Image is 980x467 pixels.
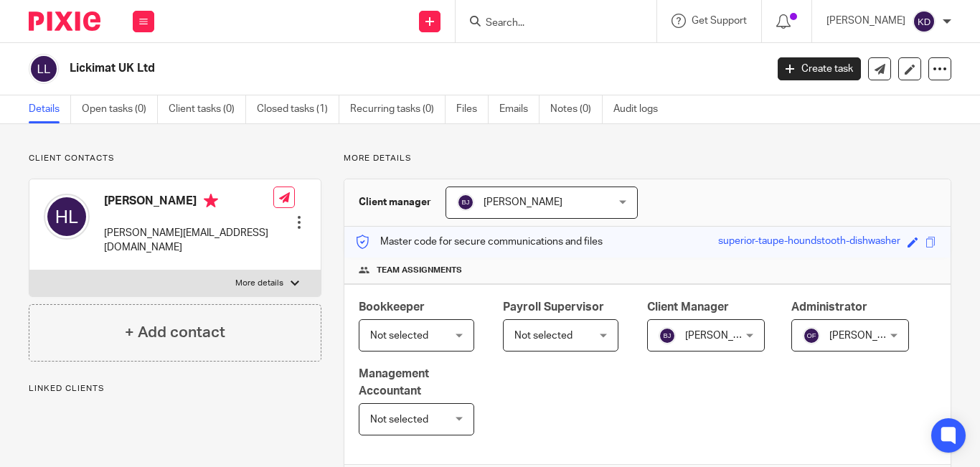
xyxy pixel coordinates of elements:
img: svg%3E [803,327,820,344]
span: Payroll Supervisor [503,301,604,313]
input: Search [484,17,613,30]
h2: Lickimat UK Ltd [70,61,619,76]
img: svg%3E [44,194,90,240]
span: Not selected [370,415,428,425]
span: Team assignments [377,265,462,276]
a: Files [456,95,489,123]
img: Pixie [29,11,100,31]
a: Details [29,95,71,123]
a: Client tasks (0) [169,95,246,123]
h4: + Add contact [125,321,225,344]
a: Closed tasks (1) [257,95,339,123]
span: Not selected [514,331,573,341]
a: Create task [778,57,861,80]
span: Client Manager [647,301,729,313]
h4: [PERSON_NAME] [104,194,273,212]
span: Not selected [370,331,428,341]
p: [PERSON_NAME] [826,14,905,28]
span: [PERSON_NAME] [484,197,562,207]
span: Administrator [791,301,867,313]
a: Audit logs [613,95,669,123]
p: More details [235,278,283,289]
a: Notes (0) [550,95,603,123]
span: [PERSON_NAME] [685,331,764,341]
a: Recurring tasks (0) [350,95,446,123]
p: More details [344,153,951,164]
span: Bookkeeper [359,301,425,313]
h3: Client manager [359,195,431,209]
span: [PERSON_NAME] [829,331,908,341]
img: svg%3E [659,327,676,344]
p: [PERSON_NAME][EMAIL_ADDRESS][DOMAIN_NAME] [104,226,273,255]
img: svg%3E [457,194,474,211]
i: Primary [204,194,218,208]
div: superior-taupe-houndstooth-dishwasher [718,234,900,250]
p: Master code for secure communications and files [355,235,603,249]
span: Get Support [692,16,747,26]
img: svg%3E [913,10,936,33]
a: Emails [499,95,540,123]
span: Management Accountant [359,368,429,396]
a: Open tasks (0) [82,95,158,123]
img: svg%3E [29,54,59,84]
p: Linked clients [29,383,321,395]
p: Client contacts [29,153,321,164]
